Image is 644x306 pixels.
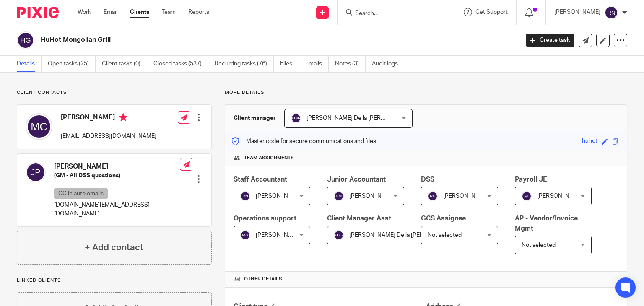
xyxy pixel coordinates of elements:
p: More details [225,89,627,96]
img: svg%3E [428,191,438,201]
img: svg%3E [26,113,52,140]
a: Details [17,56,42,72]
h4: [PERSON_NAME] [61,113,156,124]
a: Create task [526,34,574,47]
span: Operations support [234,215,296,222]
a: Open tasks (25) [48,56,96,72]
a: Notes (3) [335,56,366,72]
span: [PERSON_NAME] [537,193,583,199]
img: svg%3E [522,191,532,201]
img: svg%3E [334,191,344,201]
a: Email [104,8,117,16]
span: [PERSON_NAME] [256,232,302,238]
span: Payroll JE [515,176,547,183]
a: Team [162,8,176,16]
span: [PERSON_NAME] De la [PERSON_NAME] [349,232,457,238]
a: Reports [188,8,209,16]
h4: + Add contact [85,241,143,254]
img: svg%3E [291,113,301,123]
input: Search [354,10,430,18]
img: svg%3E [26,162,46,182]
img: svg%3E [240,191,250,201]
a: Client tasks (0) [102,56,147,72]
p: Linked clients [17,277,212,284]
span: [PERSON_NAME] [443,193,489,199]
span: [PERSON_NAME] De la [PERSON_NAME] [306,115,414,121]
span: DSS [421,176,434,183]
div: huhot [582,137,597,146]
h2: HuHot Mongolian Grill [41,36,419,44]
span: GCS Assignee [421,215,466,222]
a: Work [78,8,91,16]
h4: [PERSON_NAME] [54,162,180,171]
span: [PERSON_NAME] [256,193,302,199]
span: Client Manager Asst [327,215,391,222]
span: Not selected [428,232,462,238]
p: [PERSON_NAME] [554,8,600,16]
h5: (GM - All DSS questions) [54,171,180,180]
img: svg%3E [334,230,344,240]
img: svg%3E [240,230,250,240]
span: Other details [244,276,282,283]
span: Staff Accountant [234,176,287,183]
a: Audit logs [372,56,404,72]
span: Get Support [475,9,508,15]
a: Files [280,56,299,72]
p: CC in auto emails [54,188,108,199]
p: [EMAIL_ADDRESS][DOMAIN_NAME] [61,132,156,140]
a: Clients [130,8,149,16]
span: Junior Accountant [327,176,386,183]
img: svg%3E [17,31,34,49]
i: Primary [119,113,127,122]
p: Client contacts [17,89,212,96]
p: [DOMAIN_NAME][EMAIL_ADDRESS][DOMAIN_NAME] [54,201,180,218]
p: Master code for secure communications and files [231,137,376,145]
span: Not selected [522,242,556,248]
a: Recurring tasks (76) [215,56,274,72]
span: [PERSON_NAME] [349,193,395,199]
span: AP - Vendor/Invoice Mgmt [515,215,578,231]
a: Emails [305,56,329,72]
img: Pixie [17,7,59,18]
img: svg%3E [605,6,618,19]
a: Closed tasks (537) [153,56,208,72]
h3: Client manager [234,114,276,122]
span: Team assignments [244,155,294,161]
